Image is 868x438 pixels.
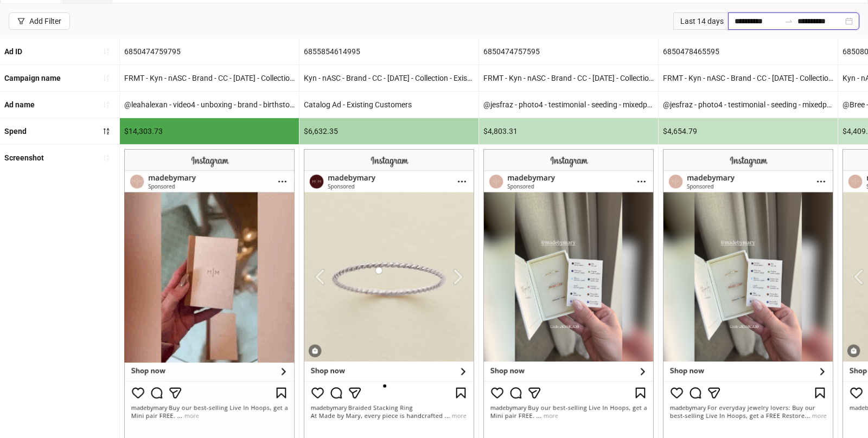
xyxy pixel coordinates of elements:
[673,12,728,30] div: Last 14 days
[120,92,299,118] div: @leahalexan - video4 - unboxing - brand - birthstoneEternity&stackingRing - PDP - MBM645754 - [DA...
[120,38,299,65] div: 6850474759795
[299,38,478,65] div: 6855854614995
[4,100,35,109] b: Ad name
[659,38,838,65] div: 6850478465595
[299,92,478,118] div: Catalog Ad - Existing Customers
[479,92,658,118] div: @jesfraz - photo4 - testimonial - seeding - mixedproduct - PDP - MBM1945793 - [DATE] - Copy
[120,65,299,91] div: FRMT - Kyn - nASC - Brand - CC - [DATE] - Collection - Free Gift - Mini Hoops
[479,38,658,65] div: 6850474757595
[103,101,110,108] span: sort-ascending
[299,65,478,91] div: Kyn - nASC - Brand - CC - [DATE] - Collection - Existing Customers
[659,65,838,91] div: FRMT - Kyn - nASC - Brand - CC - [DATE] - Collection - Free Gift - Restore Cleaner
[4,74,61,82] b: Campaign name
[9,12,70,30] button: Add Filter
[103,154,110,162] span: sort-ascending
[120,118,299,144] div: $14,303.73
[29,17,61,25] div: Add Filter
[4,153,44,162] b: Screenshot
[784,17,793,25] span: swap-right
[659,118,838,144] div: $4,654.79
[103,127,110,135] span: sort-descending
[784,17,793,25] span: to
[103,74,110,82] span: sort-ascending
[479,118,658,144] div: $4,803.31
[4,127,27,136] b: Spend
[479,65,658,91] div: FRMT - Kyn - nASC - Brand - CC - [DATE] - Collection - Free Gift - Mini Hoops
[17,17,25,25] span: filter
[299,118,478,144] div: $6,632.35
[4,47,22,56] b: Ad ID
[103,48,110,55] span: sort-ascending
[659,92,838,118] div: @jesfraz - photo4 - testimonial - seeding - mixedproduct - PDP - MBM1945793 - [DATE] - Copy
